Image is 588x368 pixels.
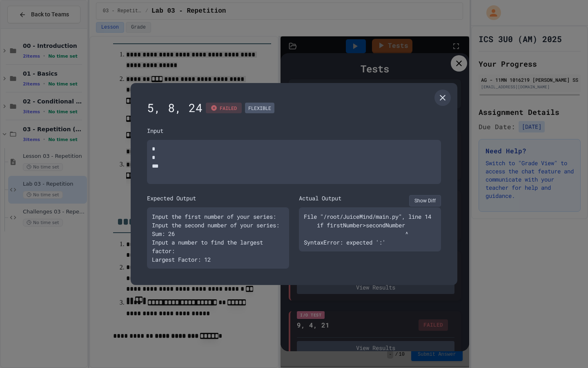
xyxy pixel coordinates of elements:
[147,126,441,135] div: Input
[147,99,441,117] div: 5, 8, 24
[299,207,441,251] div: File "/root/JuiceMind/main.py", line 14 if firstNumber>secondNumber ^ SyntaxError: expected ':'
[409,195,441,206] button: Show Diff
[147,207,289,269] div: Input the first number of your series: Input the second number of your series: Sum: 26 Input a nu...
[206,103,242,113] div: FAILED
[299,194,341,202] div: Actual Output
[147,194,289,202] div: Expected Output
[245,103,274,113] div: FLEXIBLE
